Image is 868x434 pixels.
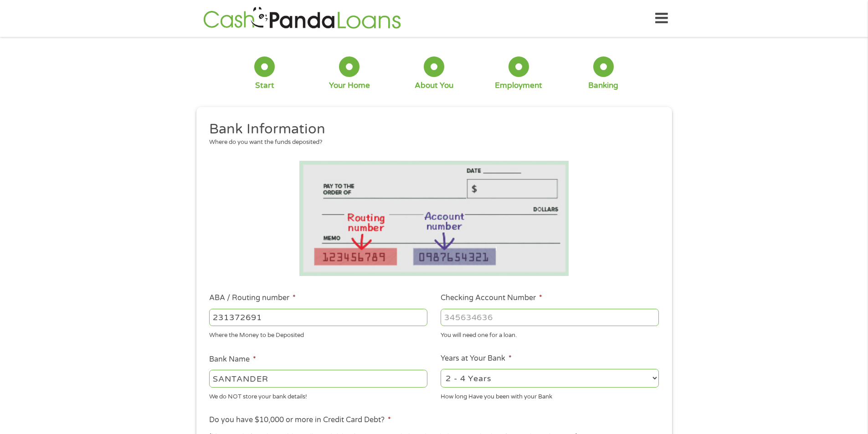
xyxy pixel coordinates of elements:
[209,138,652,147] div: Where do you want the funds deposited?
[209,389,427,401] div: We do NOT store your bank details!
[209,355,256,364] label: Bank Name
[441,309,659,326] input: 345634636
[415,81,453,91] div: About You
[209,293,296,303] label: ABA / Routing number
[209,415,391,425] label: Do you have $10,000 or more in Credit Card Debt?
[299,161,569,276] img: Routing number location
[209,328,427,340] div: Where the Money to be Deposited
[200,5,404,31] img: GetLoanNow Logo
[441,293,542,303] label: Checking Account Number
[588,81,618,91] div: Banking
[209,309,427,326] input: 263177916
[441,328,659,340] div: You will need one for a loan.
[329,81,370,91] div: Your Home
[441,389,659,401] div: How long Have you been with your Bank
[495,81,542,91] div: Employment
[441,354,512,363] label: Years at Your Bank
[209,120,652,138] h2: Bank Information
[255,81,274,91] div: Start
